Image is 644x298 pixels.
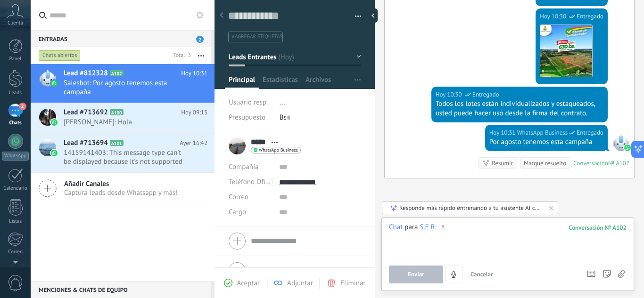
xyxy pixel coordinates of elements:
[399,204,542,212] div: Responde más rápido entrenando a tu asistente AI con tus fuentes de datos
[64,69,108,78] span: Lead #812328
[8,20,23,26] span: Cuenta
[263,75,298,89] span: Estadísticas
[229,205,272,220] div: Cargo
[340,279,365,288] span: Eliminar
[2,185,29,192] div: Calendario
[405,223,418,232] span: para
[31,103,215,133] a: Lead #713692 A100 Hoy 09:15 [PERSON_NAME]: Hola
[2,120,29,126] div: Chats
[229,160,272,175] div: Compañía
[608,159,629,167] div: № A102
[196,36,204,43] span: 2
[280,110,361,125] div: Bs
[420,223,435,231] div: S.E R
[471,270,493,278] span: Cancelar
[305,75,331,89] span: Archivos
[229,193,248,201] span: Correo
[31,281,211,298] div: Menciones & Chats de equipo
[229,95,272,110] div: Usuario resp.
[170,51,191,60] div: Total: 3
[540,12,568,21] div: Hoy 10:30
[229,75,255,89] span: Principal
[31,30,211,47] div: Entradas
[2,90,29,96] div: Leads
[624,145,631,151] img: waba.svg
[110,140,124,146] span: A101
[408,271,424,278] span: Enviar
[64,118,190,127] span: [PERSON_NAME]: Hola
[435,223,437,232] span: :
[229,113,265,122] span: Presupuesto
[540,25,592,77] img: dd6800f8-c0ea-4e2c-890b-d5a81a0dda96
[280,98,285,107] span: ...
[436,99,603,118] div: Todos los lotes están individualizados y estaqueados, usted puede hacer uso desde la firma del co...
[237,279,260,288] span: Aceptar
[64,79,190,97] span: Salesbot: Por agosto tenemos esta campaña
[19,103,26,110] span: 2
[51,150,58,156] img: waba.svg
[51,80,58,87] img: waba.svg
[612,134,629,151] span: WhatsApp Business
[489,128,517,137] div: Hoy 10:31
[229,175,272,190] button: Teléfono Oficina
[573,159,608,167] div: Conversación
[110,70,124,76] span: A102
[64,188,178,197] span: Captura leads desde Whatsapp y más!
[39,50,81,61] div: Chats abiertos
[31,64,215,103] a: Lead #812328 A102 Hoy 10:31 Salesbot: Por agosto tenemos esta campaña
[517,128,568,137] span: WhatsApp Business
[229,177,278,186] span: Teléfono Oficina
[2,218,29,225] div: Listas
[492,159,513,168] div: Resumir
[489,137,603,147] div: Por agosto tenemos esta campaña
[229,110,272,125] div: Presupuesto
[389,266,443,283] button: Enviar
[524,159,566,168] div: Marque resuelto
[2,152,29,161] div: WhatsApp
[232,33,282,40] span: #agregar etiquetas
[229,190,248,205] button: Correo
[467,266,497,283] button: Cancelar
[368,8,378,23] div: Ocultar
[436,90,463,99] div: Hoy 10:30
[569,224,627,232] div: 102
[110,109,124,115] span: A100
[64,179,178,188] span: Añadir Canales
[472,90,499,99] span: Entregado
[2,56,29,62] div: Panel
[31,134,215,172] a: Lead #713694 A101 Ayer 16:42 14159141403: This message type can’t be displayed because it’s not s...
[181,108,207,117] span: Hoy 09:15
[2,249,29,255] div: Correo
[181,69,207,78] span: Hoy 10:31
[287,279,313,288] span: Adjuntar
[229,98,268,107] span: Usuario resp.
[64,148,190,166] span: 14159141403: This message type can’t be displayed because it’s not supported yet.
[259,148,298,153] span: WhatsApp Business
[577,12,603,21] span: Entregado
[180,138,207,148] span: Ayer 16:42
[229,209,246,216] span: Cargo
[51,119,58,126] img: waba.svg
[577,128,603,137] span: Entregado
[64,108,108,117] span: Lead #713692
[64,138,108,148] span: Lead #713694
